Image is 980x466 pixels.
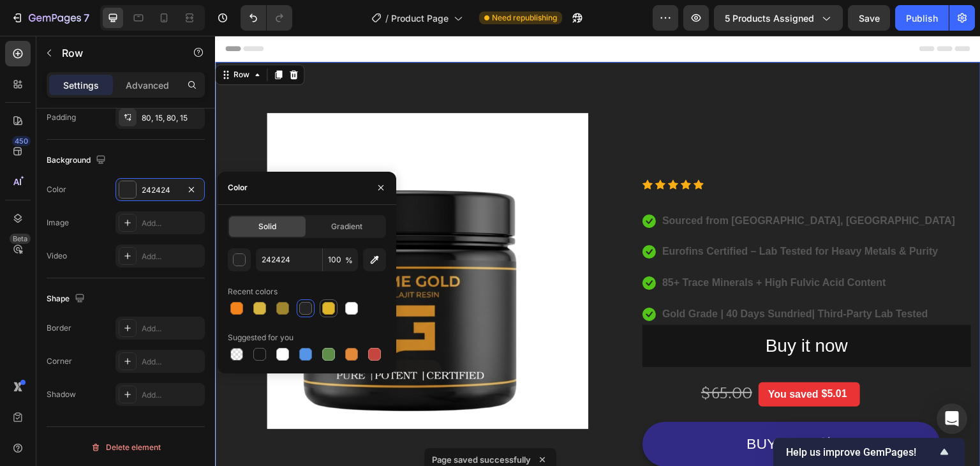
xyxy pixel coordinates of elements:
[47,112,76,123] div: Padding
[47,437,205,458] button: Delete element
[725,11,814,25] span: 5 products assigned
[714,5,843,31] button: 5 products assigned
[256,248,322,271] input: Eg: FFFFFF
[142,184,179,196] div: 242424
[848,5,890,31] button: Save
[63,79,99,92] p: Settings
[427,289,756,331] button: Buy it now
[447,273,713,283] strong: Gold Grade | 40 Days Sundried| Third-Party Lab Tested
[12,136,31,146] div: 450
[91,440,161,455] div: Delete element
[859,13,880,24] span: Save
[47,356,72,367] div: Corner
[551,349,605,368] div: You saved
[895,5,949,31] button: Publish
[142,323,202,334] div: Add...
[142,218,202,229] div: Add...
[906,11,938,25] div: Publish
[345,255,353,266] span: %
[786,444,952,460] button: Show survey - Help us improve GemPages!
[258,221,276,232] span: Solid
[492,12,557,24] span: Need republishing
[47,184,66,195] div: Color
[427,348,480,370] div: $59.99
[47,152,108,169] div: Background
[937,403,967,434] div: Open Intercom Messenger
[495,140,600,158] p: 6000+ Clients satisfaits
[215,36,980,466] iframe: Design area
[447,179,740,190] strong: Sourced from [GEOGRAPHIC_DATA], [GEOGRAPHIC_DATA]
[228,332,293,343] div: Suggested for you
[126,79,169,92] p: Advanced
[84,10,89,26] p: 7
[427,386,725,430] button: BUY NOW
[47,290,87,308] div: Shape
[447,210,724,221] strong: Eurofins Certified – Lab Tested for Heavy Metals & Purity
[241,5,292,31] div: Undo/Redo
[62,45,170,61] p: Row
[551,294,633,326] div: Buy it now
[391,11,449,25] span: Product Page
[142,251,202,262] div: Add...
[786,446,937,458] span: Help us improve GemPages!
[47,389,76,400] div: Shadow
[427,77,756,135] h2: 30Gram Prime Gold Shilajit Resin
[142,389,202,401] div: Add...
[16,33,37,45] div: Row
[432,453,531,466] p: Page saved successfully
[385,11,389,25] span: /
[531,395,601,421] div: BUY NOW
[228,286,278,297] div: Recent colors
[47,322,71,334] div: Border
[10,234,31,244] div: Beta
[485,348,538,370] div: $65.00
[447,241,671,252] strong: 85+ Trace Minerals + High Fulvic Acid Content
[605,349,634,367] div: $5.01
[5,5,95,31] button: 7
[47,250,67,262] div: Video
[142,112,202,124] div: 80, 15, 80, 15
[331,221,362,232] span: Gradient
[47,217,69,229] div: Image
[228,182,248,193] div: Color
[10,77,373,441] img: gempages_547377742321026216-91a798e0-7c30-48d1-9d02-010637055b84.png
[142,356,202,368] div: Add...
